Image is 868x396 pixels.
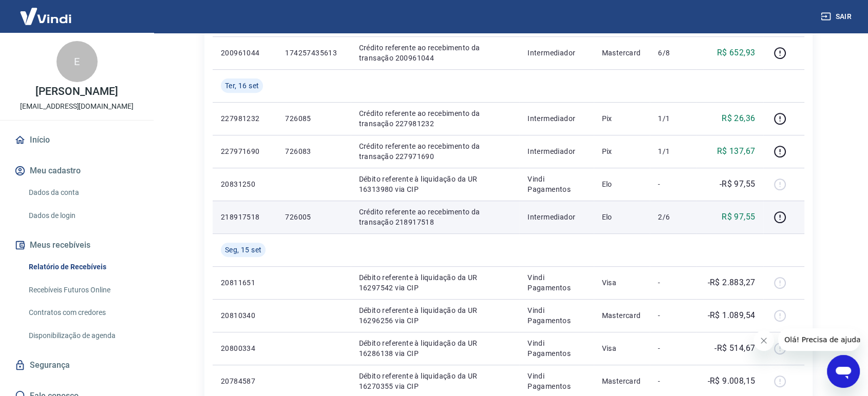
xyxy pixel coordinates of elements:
p: Vindi Pagamentos [527,174,585,194]
p: [PERSON_NAME] [35,86,118,97]
p: Intermediador [527,48,585,58]
p: 174257435613 [285,48,342,58]
a: Recebíveis Futuros Online [25,280,141,301]
p: 726085 [285,113,342,124]
p: -R$ 97,55 [720,178,756,190]
a: Disponibilização de agenda [25,325,141,346]
p: -R$ 9.008,15 [707,375,755,387]
span: Seg, 15 set [225,245,261,255]
p: R$ 97,55 [722,211,755,223]
p: Pix [602,113,642,124]
p: 1/1 [658,146,688,156]
p: Crédito referente ao recebimento da transação 218917518 [359,207,512,227]
p: 227971690 [221,146,269,156]
p: R$ 137,67 [717,145,756,157]
p: Débito referente à liquidação da UR 16270355 via CIP [359,371,512,391]
p: Mastercard [602,310,642,321]
img: Vindi [12,1,79,32]
p: Crédito referente ao recebimento da transação 200961044 [359,43,512,63]
p: 1/1 [658,113,688,124]
p: Vindi Pagamentos [527,371,585,391]
button: Meu cadastro [12,160,141,182]
p: R$ 26,36 [722,112,755,125]
p: -R$ 2.883,27 [707,276,755,289]
iframe: Fechar mensagem [753,330,774,351]
iframe: Mensagem da empresa [778,328,860,351]
p: Vindi Pagamentos [527,338,585,359]
a: Relatório de Recebíveis [25,256,141,278]
p: -R$ 1.089,54 [707,309,755,322]
p: 200961044 [221,48,269,58]
p: Pix [602,146,642,156]
p: - [658,343,688,353]
p: 726005 [285,212,342,222]
span: Ter, 16 set [225,81,259,91]
p: Débito referente à liquidação da UR 16296256 via CIP [359,305,512,326]
p: Elo [602,212,642,222]
p: Vindi Pagamentos [527,272,585,293]
p: Intermediador [527,146,585,156]
p: - [658,278,688,288]
a: Dados da conta [25,182,141,203]
p: 20810340 [221,310,269,321]
p: Visa [602,343,642,353]
p: Intermediador [527,212,585,222]
p: Débito referente à liquidação da UR 16286138 via CIP [359,338,512,359]
p: Mastercard [602,376,642,386]
p: - [658,310,688,321]
p: - [658,376,688,386]
p: 20811651 [221,278,269,288]
p: 6/8 [658,48,688,58]
p: Débito referente à liquidação da UR 16297542 via CIP [359,272,512,293]
p: 227981232 [221,113,269,124]
a: Contratos com credores [25,302,141,323]
p: - [658,179,688,189]
p: Visa [602,278,642,288]
p: [EMAIL_ADDRESS][DOMAIN_NAME] [20,101,134,112]
button: Meus recebíveis [12,234,141,256]
p: Intermediador [527,113,585,124]
p: Vindi Pagamentos [527,305,585,326]
span: Olá! Precisa de ajuda? [6,7,86,15]
p: -R$ 514,67 [714,342,755,354]
p: 726083 [285,146,342,156]
p: 20784587 [221,376,269,386]
p: 20800334 [221,343,269,353]
iframe: Botão para abrir a janela de mensagens [827,355,860,388]
a: Início [12,129,141,151]
p: 20831250 [221,179,269,189]
p: Crédito referente ao recebimento da transação 227981232 [359,108,512,129]
p: 218917518 [221,212,269,222]
p: Débito referente à liquidação da UR 16313980 via CIP [359,174,512,194]
button: Sair [819,7,856,26]
div: E [56,41,98,82]
a: Segurança [12,354,141,377]
p: R$ 652,93 [717,47,756,59]
p: 2/6 [658,212,688,222]
p: Elo [602,179,642,189]
p: Crédito referente ao recebimento da transação 227971690 [359,141,512,162]
p: Mastercard [602,48,642,58]
a: Dados de login [25,205,141,226]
